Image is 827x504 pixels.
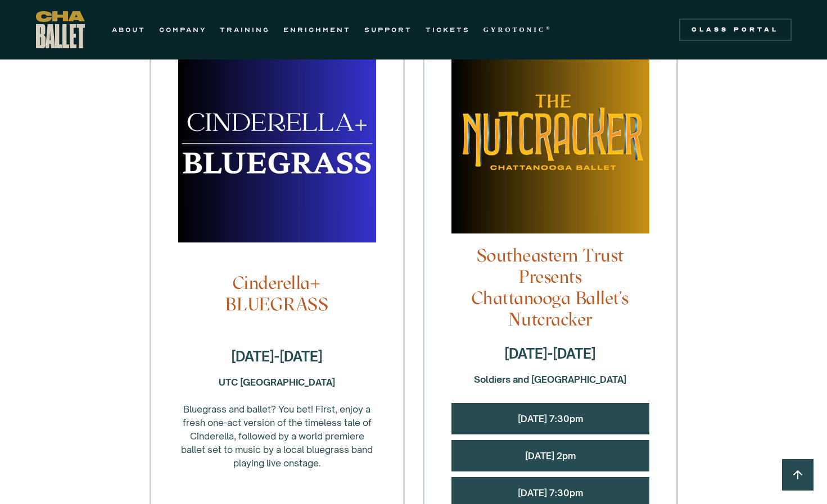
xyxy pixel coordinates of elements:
[546,25,552,31] sup: ®
[220,23,270,36] a: TRAINING
[283,23,351,36] a: ENRICHMENT
[426,23,470,36] a: TICKETS
[451,245,649,330] h4: Southeastern Trust Presents Chattanooga Ballet's Nutcracker
[474,374,626,385] strong: Soldiers and [GEOGRAPHIC_DATA]
[686,25,785,34] div: Class Portal
[525,450,576,461] a: [DATE] 2pm
[451,345,649,363] h4: [DATE]-[DATE]
[364,23,412,36] a: SUPPORT
[679,19,792,41] a: Class Portal
[231,348,323,365] strong: [DATE]-[DATE]
[219,377,335,388] strong: UTC [GEOGRAPHIC_DATA]
[178,272,376,315] h4: Cinderella+ BLUEGRASS
[159,23,206,36] a: COMPANY
[518,487,583,498] a: [DATE] 7:30pm
[483,26,546,34] strong: GYROTONIC
[483,23,552,36] a: GYROTONIC®
[518,413,583,424] a: [DATE] 7:30pm
[178,375,376,470] div: Bluegrass and ballet? You bet! First, enjoy a fresh one-act version of the timeless tale of Cinde...
[36,11,85,48] a: home
[112,23,146,36] a: ABOUT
